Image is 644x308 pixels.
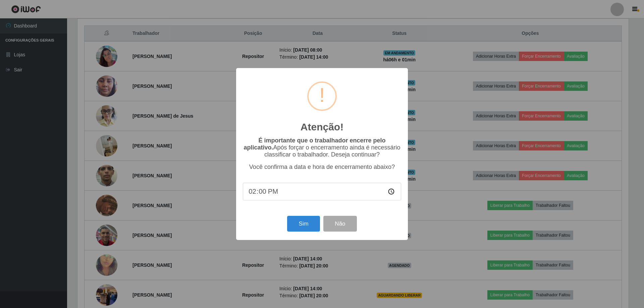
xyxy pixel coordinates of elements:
[243,164,401,171] p: Você confirma a data e hora de encerramento abaixo?
[301,121,343,133] h2: Atenção!
[243,137,401,158] p: Após forçar o encerramento ainda é necessário classificar o trabalhador. Deseja continuar?
[244,137,385,151] b: É importante que o trabalhador encerre pelo aplicativo.
[287,216,320,232] button: Sim
[323,216,357,232] button: Não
